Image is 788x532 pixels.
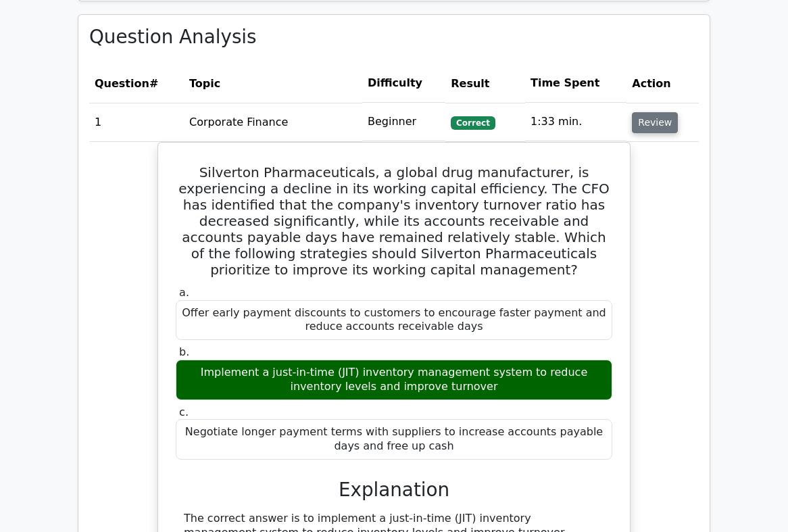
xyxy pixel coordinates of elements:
[89,103,184,141] td: 1
[525,64,626,103] th: Time Spent
[451,116,495,130] span: Correct
[362,103,445,141] td: Beginner
[95,77,149,90] span: Question
[174,164,614,278] h5: Silverton Pharmaceuticals, a global drug manufacturer, is experiencing a decline in its working c...
[89,64,184,103] th: #
[89,26,699,48] h3: Question Analysis
[179,286,189,299] span: a.
[362,64,445,103] th: Difficulty
[179,406,189,418] span: c.
[184,64,362,103] th: Topic
[632,112,678,133] button: Review
[445,64,525,103] th: Result
[525,103,626,141] td: 1:33 min.
[179,345,189,358] span: b.
[184,479,604,501] h3: Explanation
[176,360,612,400] div: Implement a just-in-time (JIT) inventory management system to reduce inventory levels and improve...
[176,300,612,341] div: Offer early payment discounts to customers to encourage faster payment and reduce accounts receiv...
[184,103,362,141] td: Corporate Finance
[626,64,699,103] th: Action
[176,419,612,460] div: Negotiate longer payment terms with suppliers to increase accounts payable days and free up cash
